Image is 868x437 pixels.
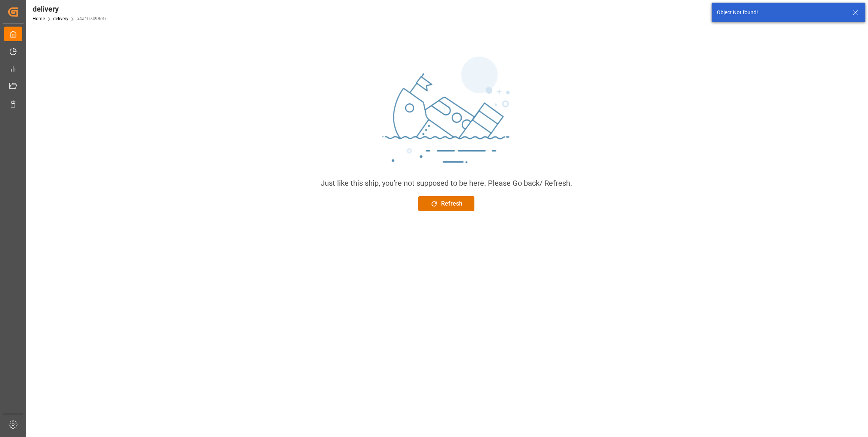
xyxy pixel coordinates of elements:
img: sinking_ship.png [334,53,559,177]
div: delivery [33,3,107,15]
div: Object Not found! [717,9,846,16]
button: Refresh [418,196,474,211]
a: Home [33,16,45,21]
div: Refresh [430,199,462,208]
a: delivery [53,16,68,21]
div: Just like this ship, you’re not supposed to be here. Please Go back/ Refresh. [321,177,572,189]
